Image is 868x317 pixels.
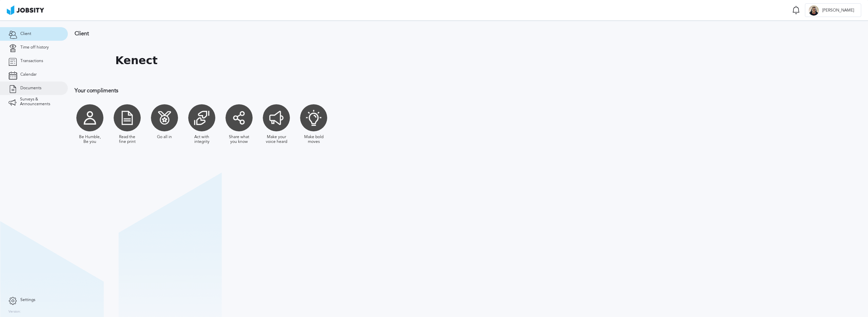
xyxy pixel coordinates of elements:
div: Make your voice heard [264,135,288,144]
span: Settings [20,298,35,302]
div: Share what you know [227,135,251,144]
span: Surveys & Announcements [20,97,59,107]
span: [PERSON_NAME] [819,8,857,13]
div: G [809,5,819,16]
div: Be Humble, Be you [78,135,102,144]
button: G[PERSON_NAME] [805,3,861,17]
h3: Client [75,31,442,37]
span: Time off history [20,45,49,50]
div: Make bold moves [302,135,325,144]
h1: Kenect [115,54,158,67]
h3: Your compliments [75,88,442,94]
img: ab4bad089aa723f57921c736e9817d99.png [7,5,44,15]
div: Act with integrity [190,135,214,144]
span: Client [20,32,31,36]
div: Read the fine print [115,135,139,144]
span: Documents [20,86,41,91]
label: Version: [8,310,21,314]
span: Calendar [20,72,37,77]
div: Go all in [157,135,172,139]
span: Transactions [20,59,43,63]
